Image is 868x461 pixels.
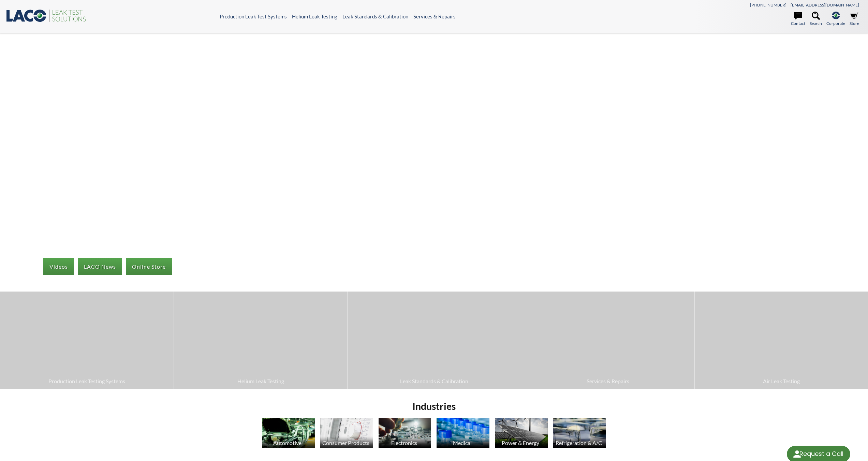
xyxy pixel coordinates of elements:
div: Consumer Products [319,440,372,446]
a: Helium Leak Testing [174,292,347,389]
a: Helium Leak Testing [292,13,337,19]
a: [EMAIL_ADDRESS][DOMAIN_NAME] [791,2,859,8]
div: Power & Energy [494,440,547,446]
div: Refrigeration & A/C [552,440,605,446]
span: Corporate [826,20,845,27]
a: Online Store [126,258,172,275]
img: Solar Panels image [495,418,548,448]
a: Automotive Automotive Industry image [262,418,315,449]
span: Leak Standards & Calibration [351,377,517,386]
a: Air Leak Testing [695,292,868,389]
a: LACO News [78,258,122,275]
a: Medical Medicine Bottle image [437,418,489,449]
a: Electronics Electronics image [379,418,431,449]
a: Leak Standards & Calibration [342,13,408,19]
div: Automotive [261,440,314,446]
span: Helium Leak Testing [177,377,344,386]
a: Services & Repairs [521,292,694,389]
img: Medicine Bottle image [437,418,489,448]
a: Production Leak Test Systems [220,13,287,19]
h2: Industries [259,400,609,413]
a: Store [850,12,859,27]
a: Services & Repairs [413,13,456,19]
span: Air Leak Testing [698,377,865,386]
img: HVAC Products image [553,418,606,448]
div: Medical [436,440,489,446]
span: Services & Repairs [525,377,691,386]
img: round button [792,449,803,460]
a: Contact [791,12,805,27]
span: Production Leak Testing Systems [3,377,170,386]
a: Refrigeration & A/C HVAC Products image [553,418,606,449]
img: Automotive Industry image [262,418,315,448]
img: Electronics image [379,418,431,448]
a: Videos [43,258,74,275]
a: Leak Standards & Calibration [348,292,521,389]
a: Power & Energy Solar Panels image [495,418,548,449]
a: Consumer Products Consumer Products image [320,418,373,449]
a: [PHONE_NUMBER] [750,2,786,8]
div: Electronics [378,440,431,446]
a: Search [810,12,822,27]
img: Consumer Products image [320,418,373,448]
